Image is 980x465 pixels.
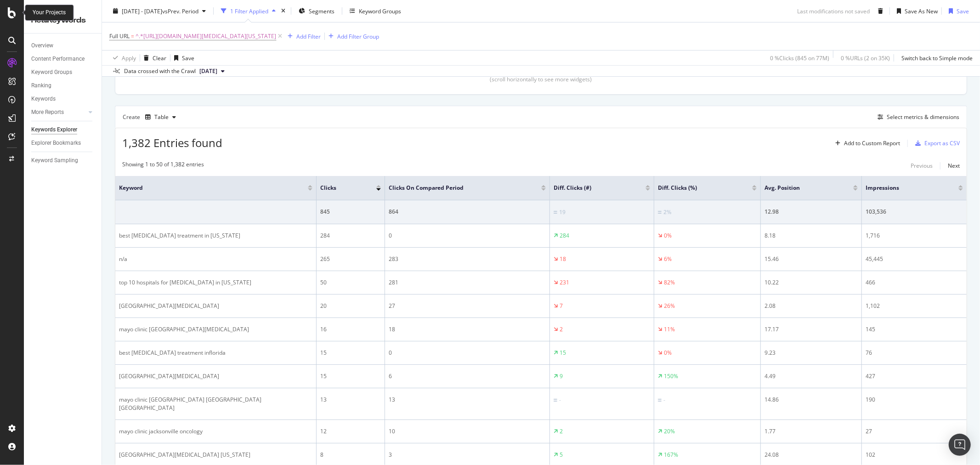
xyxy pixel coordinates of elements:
[31,54,95,64] a: Content Performance
[389,451,546,459] div: 3
[325,31,379,42] button: Add Filter Group
[320,278,381,287] div: 50
[182,54,194,62] div: Save
[389,427,546,436] div: 10
[832,136,900,151] button: Add to Custom Report
[123,110,180,125] div: Create
[119,427,312,436] div: mayo clinic jacksonville oncology
[389,325,546,334] div: 18
[142,110,180,125] button: Table
[162,7,198,15] span: vs Prev. Period
[320,325,381,334] div: 16
[911,160,933,171] button: Previous
[389,184,527,192] span: Clicks On Compared Period
[320,349,381,357] div: 15
[31,108,64,117] div: More Reports
[119,278,312,287] div: top 10 hospitals for [MEDICAL_DATA] in [US_STATE]
[866,302,963,310] div: 1,102
[560,372,563,380] div: 9
[841,54,890,62] div: 0 % URLs ( 2 on 35K )
[866,349,963,357] div: 76
[560,427,563,436] div: 2
[898,51,973,65] button: Switch back to Simple mode
[136,30,276,43] span: ^.*[URL][DOMAIN_NAME][MEDICAL_DATA][US_STATE]
[320,396,381,404] div: 13
[119,451,312,459] div: [GEOGRAPHIC_DATA][MEDICAL_DATA] [US_STATE]
[912,136,960,151] button: Export as CSV
[866,232,963,240] div: 1,716
[893,4,938,18] button: Save As New
[945,4,969,18] button: Save
[320,255,381,263] div: 265
[765,232,858,240] div: 8.18
[31,108,86,117] a: More Reports
[154,114,169,120] div: Table
[664,349,672,357] div: 0%
[295,4,338,18] button: Segments
[320,184,363,192] span: Clicks
[119,302,312,310] div: [GEOGRAPHIC_DATA][MEDICAL_DATA]
[33,9,66,17] div: Your Projects
[31,94,56,104] div: Keywords
[170,51,194,65] button: Save
[31,68,95,77] a: Keyword Groups
[765,349,858,357] div: 9.23
[554,399,557,402] img: Equal
[320,208,381,216] div: 845
[664,302,675,310] div: 26%
[31,81,51,91] div: Ranking
[109,51,136,65] button: Apply
[124,67,196,75] div: Data crossed with the Crawl
[359,7,401,15] div: Keyword Groups
[31,125,77,135] div: Keywords Explorer
[389,396,546,404] div: 13
[765,325,858,334] div: 17.17
[901,54,973,62] div: Switch back to Simple mode
[122,160,204,171] div: Showing 1 to 50 of 1,382 entries
[389,372,546,380] div: 6
[31,81,95,91] a: Ranking
[559,396,561,404] div: -
[765,396,858,404] div: 14.86
[309,7,334,15] span: Segments
[560,255,566,263] div: 18
[664,278,675,287] div: 82%
[31,68,72,77] div: Keyword Groups
[658,184,738,192] span: Diff. Clicks (%)
[119,372,312,380] div: [GEOGRAPHIC_DATA][MEDICAL_DATA]
[765,184,839,192] span: Avg. Position
[230,7,268,15] div: 1 Filter Applied
[664,232,672,240] div: 0%
[560,325,563,334] div: 2
[122,7,162,15] span: [DATE] - [DATE]
[320,427,381,436] div: 12
[217,4,279,18] button: 1 Filter Applied
[765,427,858,436] div: 1.77
[122,135,222,150] span: 1,382 Entries found
[765,372,858,380] div: 4.49
[109,32,130,40] span: Full URL
[560,302,563,310] div: 7
[199,67,217,75] span: 2025 Aug. 27th
[560,278,569,287] div: 231
[866,208,963,216] div: 103,536
[874,112,959,123] button: Select metrics & dimensions
[131,32,134,40] span: =
[765,451,858,459] div: 24.08
[119,325,312,334] div: mayo clinic [GEOGRAPHIC_DATA][MEDICAL_DATA]
[122,54,136,62] div: Apply
[554,184,632,192] span: Diff. Clicks (#)
[346,4,405,18] button: Keyword Groups
[31,41,95,51] a: Overview
[389,302,546,310] div: 27
[911,162,933,170] div: Previous
[663,208,671,216] div: 2%
[866,278,963,287] div: 466
[389,208,546,216] div: 864
[924,139,960,147] div: Export as CSV
[284,31,321,42] button: Add Filter
[126,75,956,83] div: (scroll horizontally to see more widgets)
[866,325,963,334] div: 145
[844,141,900,146] div: Add to Custom Report
[31,94,95,104] a: Keywords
